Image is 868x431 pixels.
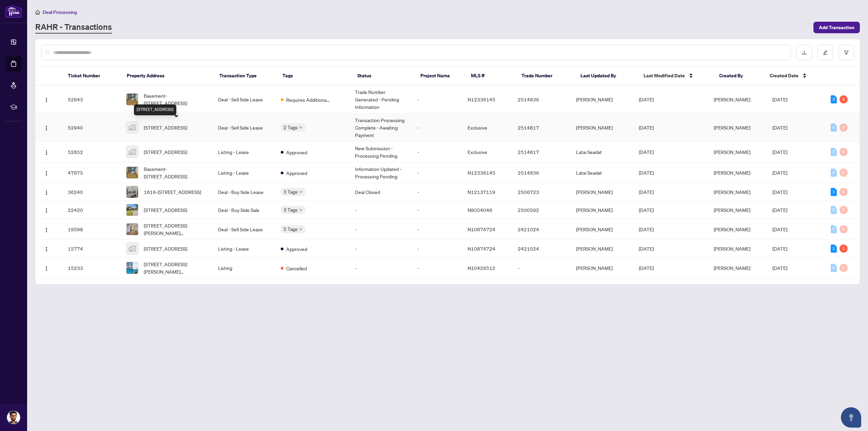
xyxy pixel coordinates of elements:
img: Profile Icon [7,411,20,424]
span: [PERSON_NAME] [714,246,750,252]
td: 15774 [62,240,121,258]
td: Information Updated - Processing Pending [350,162,412,183]
button: Logo [41,187,52,197]
span: Deal Processing [43,9,77,15]
td: Deal - Sell Side Lease [213,114,275,142]
span: [DATE] [772,124,787,131]
td: 15233 [62,258,121,278]
span: Add Transaction [819,22,854,33]
td: 22420 [62,201,121,219]
span: Cancelled [286,265,307,272]
img: Logo [44,266,49,271]
button: Logo [41,224,52,235]
span: Created Date [770,72,798,79]
div: 0 [831,169,837,177]
button: Open asap [841,407,861,428]
div: [STREET_ADDRESS] [134,104,176,115]
img: thumbnail-img [126,204,138,216]
img: logo [5,5,22,18]
td: Listing - Lease [213,162,275,183]
td: - [412,201,462,219]
td: [PERSON_NAME] [571,85,633,114]
td: - [412,162,462,183]
span: Exclusive [468,124,487,131]
td: 2506723 [512,183,571,201]
span: Approved [286,149,307,156]
img: Logo [44,190,49,195]
span: [DATE] [772,265,787,271]
td: Listing - Lease [213,240,275,258]
td: 52940 [62,114,121,142]
span: N10426512 [468,265,495,271]
span: N12336145 [468,96,495,102]
img: Logo [44,125,49,131]
div: 0 [831,206,837,214]
td: Listing - Lease [213,142,275,162]
span: [DATE] [639,149,654,155]
button: Logo [41,146,52,157]
th: Tags [277,66,352,85]
span: [DATE] [639,96,654,102]
button: Logo [41,262,52,273]
button: Add Transaction [813,22,860,33]
span: download [802,50,807,55]
span: [DATE] [639,226,654,232]
td: 2500592 [512,201,571,219]
img: Logo [44,97,49,103]
button: edit [817,45,833,60]
span: [DATE] [639,170,654,176]
div: 0 [840,206,848,214]
img: thumbnail-img [126,262,138,274]
span: Approved [286,245,307,253]
td: - [412,219,462,240]
td: - [350,240,412,258]
div: 0 [840,225,848,233]
th: Property Address [121,66,214,85]
span: 1616-[STREET_ADDRESS] [144,188,201,196]
th: Trade Number [516,66,575,85]
span: N12336145 [468,170,495,176]
td: - [412,240,462,258]
span: Requires Additional Docs [286,96,330,103]
td: 47975 [62,162,121,183]
td: - [350,201,412,219]
th: Created Date [764,66,823,85]
button: Logo [41,94,52,105]
span: 3 Tags [283,206,298,214]
img: thumbnail-img [126,243,138,254]
div: 1 [831,244,837,253]
th: MLS # [466,66,516,85]
img: thumbnail-img [126,186,138,198]
td: Deal - Sell Side Lease [213,219,275,240]
div: 0 [831,123,837,132]
span: [PERSON_NAME] [714,124,750,131]
a: RAHR - Transactions [35,21,112,34]
td: Listing [213,258,275,278]
img: thumbnail-img [126,223,138,235]
td: - [350,219,412,240]
div: 0 [831,225,837,233]
td: Transaction Processing Complete - Awaiting Payment [350,114,412,142]
div: 3 [831,95,837,103]
span: [PERSON_NAME] [714,149,750,155]
span: N10874724 [468,246,495,252]
th: Transaction Type [214,66,277,85]
span: filter [844,50,849,55]
button: Logo [41,122,52,133]
span: Basement-[STREET_ADDRESS] [144,92,207,107]
th: Last Modified Date [638,66,714,85]
td: Deal - Sell Side Lease [213,85,275,114]
td: 2421024 [512,219,571,240]
th: Project Name [415,66,466,85]
span: [STREET_ADDRESS][PERSON_NAME][PERSON_NAME] [144,222,207,237]
img: Logo [44,171,49,176]
td: New Submission - Processing Pending [350,142,412,162]
td: Deal - Buy Side Sale [213,201,275,219]
span: [DATE] [772,207,787,213]
div: 0 [840,123,848,132]
td: [PERSON_NAME] [571,183,633,201]
td: - [350,258,412,278]
span: [STREET_ADDRESS] [144,245,187,252]
img: thumbnail-img [126,122,138,133]
span: Last Modified Date [644,72,685,79]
